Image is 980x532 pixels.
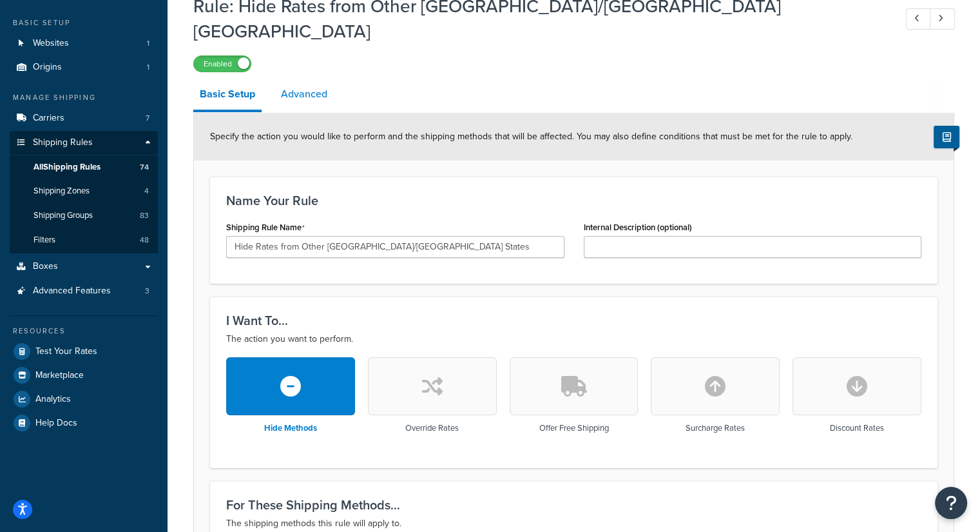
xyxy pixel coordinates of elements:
[140,162,149,173] span: 74
[35,370,84,381] span: Marketplace
[10,204,158,228] li: Shipping Groups
[10,411,158,435] a: Help Docs
[226,516,921,531] p: The shipping methods this rule will apply to.
[34,210,93,221] span: Shipping Groups
[33,286,111,297] span: Advanced Features
[147,62,149,73] span: 1
[210,130,852,143] span: Specify the action you would like to perform and the shipping methods that will be affected. You ...
[140,235,149,246] span: 48
[35,346,97,357] span: Test Your Rates
[147,38,149,49] span: 1
[10,279,158,303] a: Advanced Features3
[226,498,921,512] h3: For These Shipping Methods...
[194,56,251,72] label: Enabled
[226,331,921,347] p: The action you want to perform.
[906,8,931,30] a: Previous Record
[10,388,158,411] a: Analytics
[10,279,158,303] li: Advanced Features
[10,32,158,55] a: Websites1
[10,55,158,79] li: Origins
[33,62,62,73] span: Origins
[539,424,608,433] h3: Offer Free Shipping
[10,32,158,55] li: Websites
[686,424,745,433] h3: Surcharge Rates
[10,131,158,253] li: Shipping Rules
[34,235,55,246] span: Filters
[226,313,921,328] h3: I Want To...
[140,210,149,221] span: 83
[405,424,459,433] h3: Override Rates
[10,131,158,155] a: Shipping Rules
[34,162,101,173] span: All Shipping Rules
[10,255,158,279] a: Boxes
[145,286,149,297] span: 3
[10,106,158,130] a: Carriers7
[264,424,317,433] h3: Hide Methods
[930,8,955,30] a: Next Record
[33,38,69,49] span: Websites
[35,418,77,429] span: Help Docs
[144,186,149,197] span: 4
[146,113,149,124] span: 7
[33,113,64,124] span: Carriers
[830,424,884,433] h3: Discount Rates
[10,326,158,337] div: Resources
[10,228,158,252] li: Filters
[10,228,158,252] a: Filters48
[33,261,58,272] span: Boxes
[226,193,921,208] h3: Name Your Rule
[274,79,334,110] a: Advanced
[10,55,158,79] a: Origins1
[10,106,158,130] li: Carriers
[34,186,90,197] span: Shipping Zones
[584,222,692,232] label: Internal Description (optional)
[10,155,158,179] a: AllShipping Rules74
[10,179,158,203] a: Shipping Zones4
[33,137,93,148] span: Shipping Rules
[10,92,158,103] div: Manage Shipping
[226,222,305,233] label: Shipping Rule Name
[934,126,959,148] button: Show Help Docs
[10,340,158,363] a: Test Your Rates
[35,394,71,405] span: Analytics
[10,17,158,28] div: Basic Setup
[10,364,158,387] a: Marketplace
[10,204,158,228] a: Shipping Groups83
[10,179,158,203] li: Shipping Zones
[935,487,967,519] button: Open Resource Center
[193,79,262,112] a: Basic Setup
